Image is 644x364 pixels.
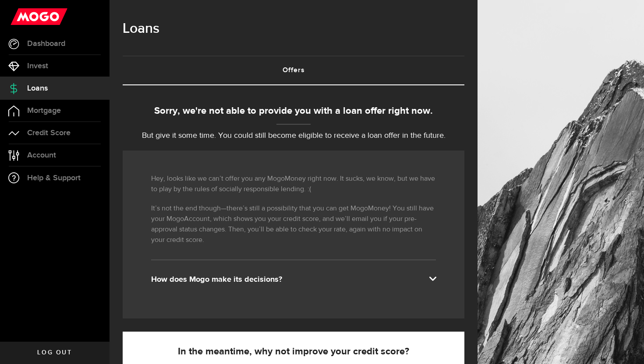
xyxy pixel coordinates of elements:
span: Dashboard [27,40,65,48]
span: Help & Support [27,174,81,182]
h5: In the meantime, why not improve your credit score? [151,346,436,357]
div: Sorry, we're not able to provide you with a loan offer right now. [123,104,464,119]
span: Loans [27,84,48,92]
span: Invest [27,62,48,70]
a: Offers [123,56,464,84]
span: Credit Score [27,129,71,137]
span: Log out [37,350,72,356]
ul: Tabs Navigation [123,56,464,85]
span: Mortgage [27,107,61,115]
p: But give it some time. You could still become eligible to receive a loan offer in the future. [123,130,464,142]
p: Hey, looks like we can’t offer you any MogoMoney right now. It sucks, we know, but we have to pla... [151,174,436,195]
h1: Loans [123,17,464,40]
p: It’s not the end though—there’s still a possibility that you can get MogoMoney! You still have yo... [151,203,436,245]
iframe: LiveChat chat widget [607,327,644,364]
span: Account [27,151,56,159]
div: How does Mogo make its decisions? [151,274,436,285]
